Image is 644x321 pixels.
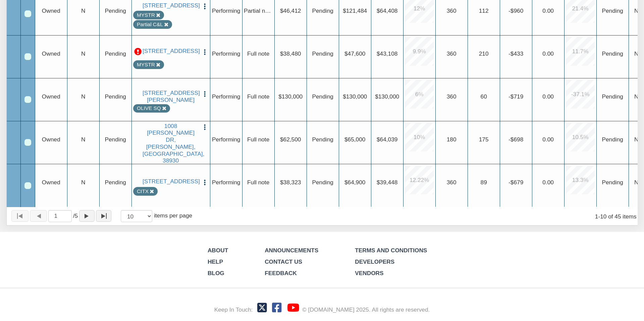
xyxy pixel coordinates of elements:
[208,247,228,254] a: About
[105,93,126,100] span: Pending
[11,210,29,222] button: Page to first
[447,93,457,100] span: 360
[105,7,126,14] span: Pending
[479,7,489,14] span: 112
[143,89,199,103] a: 6813 SIDNEY ST, HOUSTON, TX, 77021
[542,93,554,100] span: 0.00
[280,179,301,186] span: $38,323
[479,50,489,57] span: 210
[143,2,199,9] a: 2939 Boulevard Pl, INDIANAPOLIS, IN, 46208
[447,7,457,14] span: 360
[137,21,163,28] div: Note labeled as Partial C&L
[201,89,208,98] button: Press to open the note menu
[344,136,365,143] span: $65,000
[24,182,31,189] div: Row 10, Row Selection Checkbox
[24,96,31,103] div: Row 8, Row Selection Checkbox
[42,7,60,14] span: Owned
[542,179,554,186] span: 0.00
[265,258,302,265] a: Contact Us
[405,166,434,194] div: 12.22
[154,212,192,219] span: items per page
[375,93,399,100] span: $130,000
[602,136,623,143] span: No Data
[344,179,365,186] span: $64,900
[265,270,297,276] a: Feedback
[405,37,434,66] div: 9.9
[447,179,457,186] span: 360
[542,136,554,143] span: 0.00
[105,50,126,57] span: Pending
[42,179,60,186] span: Owned
[201,124,208,131] img: cell-menu.png
[201,123,208,131] button: Press to open the note menu
[143,123,199,164] a: 1008 CORRINE DR, GREENWOOD, MS, 38930
[208,258,223,265] a: Help
[343,93,367,100] span: $130,000
[447,136,457,143] span: 180
[602,93,623,100] span: No Data
[508,179,523,186] span: -$679
[143,48,199,55] a: 6840 TROUT RIVER BLVD, JACKSONVILLE, FL, 32219
[105,136,126,143] span: Pending
[201,48,208,56] button: Press to open the note menu
[24,10,31,17] div: Row 6, Row Selection Checkbox
[508,93,523,100] span: -$719
[137,105,161,112] div: Note labeled as OLIVE SQ
[598,213,600,220] abbr: through
[42,50,60,57] span: Owned
[48,210,72,222] input: Selected page
[201,178,208,186] button: Press to open the note menu
[447,50,457,57] span: 360
[508,136,523,143] span: -$698
[344,50,365,57] span: $47,600
[247,50,269,57] span: Full note
[244,7,273,14] span: Partial note
[212,179,240,186] span: Performing
[73,212,75,219] abbr: of
[212,136,240,143] span: Performing
[81,93,85,100] span: N
[508,7,523,14] span: -$960
[265,247,318,254] a: Announcements
[212,93,240,100] span: Performing
[137,61,155,68] div: Note labeled as MYSTR
[201,3,208,10] img: cell-menu.png
[566,37,595,66] div: 11.7
[280,7,301,14] span: $46,412
[81,50,85,57] span: N
[73,212,78,220] span: 5
[405,80,434,109] div: 6.0
[24,139,31,146] div: Row 9, Row Selection Checkbox
[312,93,333,100] span: Pending
[377,136,397,143] span: $64,039
[377,50,397,57] span: $43,108
[137,11,155,19] div: Note labeled as MYSTR
[542,50,554,57] span: 0.00
[79,210,95,222] button: Page forward
[278,93,303,100] span: $130,000
[81,179,85,186] span: N
[312,136,333,143] span: Pending
[481,179,487,186] span: 89
[24,53,31,60] div: Row 7, Row Selection Checkbox
[595,213,637,220] span: 1 10 of 45 items
[355,258,394,265] a: Developers
[30,210,47,222] button: Page back
[355,247,427,254] a: Terms and Conditions
[137,188,149,195] div: Note labeled as CITX
[343,7,367,14] span: $121,484
[201,90,208,98] img: cell-menu.png
[566,80,595,109] div: -37.1
[312,50,333,57] span: Pending
[280,136,301,143] span: $62,500
[377,7,397,14] span: $64,408
[201,179,208,186] img: cell-menu.png
[312,7,333,14] span: Pending
[208,270,224,276] a: Blog
[201,2,208,10] button: Press to open the note menu
[312,179,333,186] span: Pending
[212,7,240,14] span: Performing
[566,166,595,194] div: 13.3
[247,93,269,100] span: Full note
